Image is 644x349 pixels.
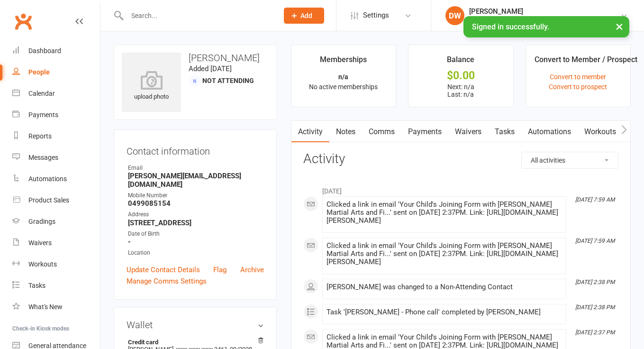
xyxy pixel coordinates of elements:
[213,264,227,276] a: Flag
[338,73,348,81] strong: n/a
[128,172,264,189] strong: [PERSON_NAME][EMAIL_ADDRESS][DOMAIN_NAME]
[28,47,61,55] div: Dashboard
[12,232,100,254] a: Waivers
[12,126,100,147] a: Reports
[329,121,362,143] a: Notes
[28,132,52,140] div: Reports
[124,9,272,22] input: Search...
[128,191,264,200] div: Mobile Number
[28,218,55,225] div: Gradings
[575,329,615,336] i: [DATE] 2:37 PM
[327,242,562,266] div: Clicked a link in email 'Your Child's Joining Form with [PERSON_NAME] Martial Arts and Fi...' sen...
[127,142,264,156] h3: Contact information
[127,320,264,330] h3: Wallet
[12,254,100,275] a: Workouts
[202,77,254,84] span: Not Attending
[28,111,58,119] div: Payments
[309,83,378,91] span: No active memberships
[469,7,620,16] div: [PERSON_NAME]
[28,196,69,204] div: Product Sales
[12,275,100,296] a: Tasks
[521,121,578,143] a: Automations
[128,230,264,239] div: Date of Birth
[240,264,264,276] a: Archive
[28,90,55,97] div: Calendar
[28,68,50,76] div: People
[128,164,264,173] div: Email
[303,152,618,166] h3: Activity
[578,121,623,143] a: Workouts
[12,62,100,83] a: People
[327,201,562,225] div: Clicked a link in email 'Your Child's Joining Form with [PERSON_NAME] Martial Arts and Fi...' sen...
[28,260,57,268] div: Workouts
[327,283,562,291] div: [PERSON_NAME] was changed to a Non-Attending Contact
[291,121,329,143] a: Activity
[362,121,401,143] a: Comms
[327,308,562,316] div: Task '[PERSON_NAME] - Phone call' completed by [PERSON_NAME]
[28,239,52,247] div: Waivers
[535,54,637,71] div: Convert to Member / Prospect
[12,168,100,190] a: Automations
[28,154,58,161] div: Messages
[28,282,45,289] div: Tasks
[575,279,615,285] i: [DATE] 2:38 PM
[469,16,620,24] div: [PERSON_NAME] Martial Arts and Fitness Academy
[575,196,615,203] i: [DATE] 7:59 AM
[28,175,67,183] div: Automations
[12,83,100,104] a: Calendar
[363,5,389,26] span: Settings
[12,296,100,318] a: What's New
[611,16,628,37] button: ×
[128,199,264,208] strong: 0499085154
[417,83,504,98] p: Next: n/a Last: n/a
[303,181,618,196] li: [DATE]
[575,304,615,311] i: [DATE] 2:38 PM
[128,238,264,246] strong: -
[550,73,606,81] a: Convert to member
[128,219,264,227] strong: [STREET_ADDRESS]
[320,54,367,71] div: Memberships
[447,54,474,71] div: Balance
[284,8,324,24] button: Add
[11,9,35,33] a: Clubworx
[127,276,207,287] a: Manage Comms Settings
[417,71,504,81] div: $0.00
[12,40,100,62] a: Dashboard
[12,147,100,168] a: Messages
[448,121,488,143] a: Waivers
[122,53,269,63] h3: [PERSON_NAME]
[401,121,448,143] a: Payments
[128,210,264,219] div: Address
[300,12,312,19] span: Add
[189,64,232,73] time: Added [DATE]
[28,303,63,311] div: What's New
[128,248,264,257] div: Location
[12,211,100,232] a: Gradings
[127,264,200,276] a: Update Contact Details
[12,104,100,126] a: Payments
[12,190,100,211] a: Product Sales
[122,71,181,102] div: upload photo
[128,339,259,346] strong: Credit card
[472,22,549,31] span: Signed in successfully.
[488,121,521,143] a: Tasks
[549,83,607,91] a: Convert to prospect
[445,6,464,25] div: DW
[575,238,615,244] i: [DATE] 7:59 AM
